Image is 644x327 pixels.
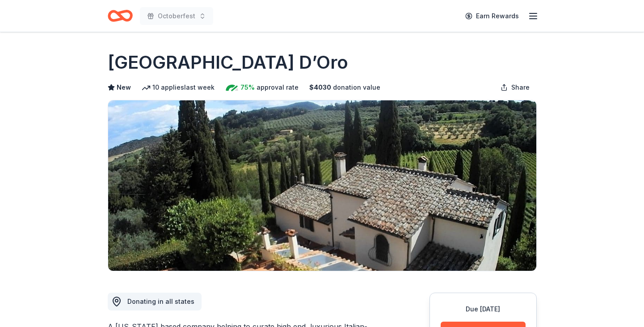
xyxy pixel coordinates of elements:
span: $ 4030 [309,82,331,93]
div: Due [DATE] [441,304,526,315]
a: Home [108,5,133,26]
div: 10 applies last week [142,82,215,93]
span: donation value [333,82,380,93]
span: approval rate [257,82,299,93]
span: Share [511,82,530,93]
span: Donating in all states [127,298,194,305]
h1: [GEOGRAPHIC_DATA] D’Oro [108,50,348,75]
span: Octoberfest [158,11,195,21]
span: 75% [240,82,255,93]
a: Earn Rewards [460,8,524,24]
span: New [117,82,131,93]
button: Octoberfest [140,7,213,25]
button: Share [493,79,537,96]
img: Image for Villa Sogni D’Oro [108,100,536,271]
